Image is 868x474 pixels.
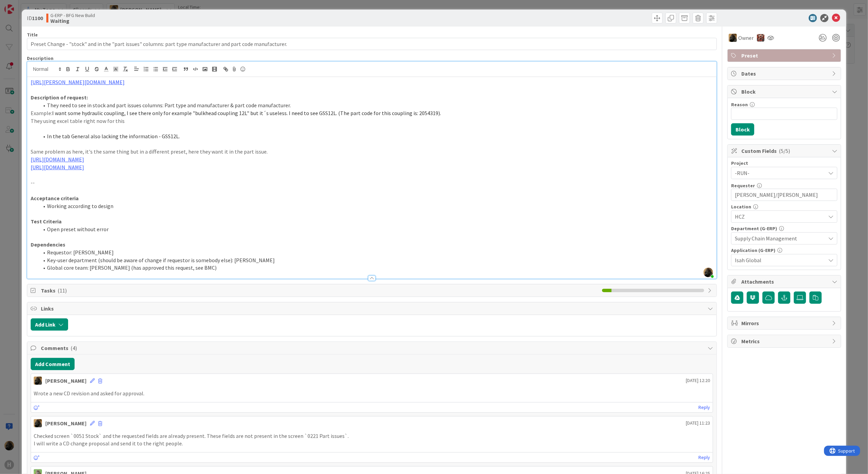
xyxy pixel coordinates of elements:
span: Isah Global [735,256,825,264]
span: Dates [741,69,828,78]
label: Title [27,32,38,38]
span: Comments [41,344,705,352]
p: Checked screen `0051 Stock` and the requested fields are already present. These fields are not pr... [34,432,710,440]
span: Metrics [741,337,828,345]
b: Waiting [50,18,95,23]
span: Attachments [741,278,828,286]
span: Block [741,88,828,96]
p: They using excel table right now for this [31,117,713,125]
div: Project [731,161,837,165]
a: [URL][DOMAIN_NAME] [31,156,84,163]
img: ND [34,419,42,427]
span: Mirrors [741,319,828,327]
img: bsbeMNUZTxkOTm84dTjohdncO0W1oM4l.jpg [704,268,713,277]
span: Support [14,1,31,9]
li: Key-user department (should be aware of change if requestor is somebody else): [PERSON_NAME] [39,256,713,264]
span: ( 4 ) [70,345,77,351]
span: Preset [741,51,828,60]
button: Add Link [31,318,68,331]
li: They need to see in stock and part issues columns: Part type and manufacturer & part code manufac... [39,101,713,109]
span: Owner [738,34,754,42]
label: Requester [731,183,755,189]
a: Reply [698,403,710,412]
span: I want some hydraulic coupling, I see there only for example "bulkhead coupling 12L" but it´s use... [52,110,441,116]
strong: Description of request: [31,94,88,101]
img: ND [34,377,42,385]
p: Example: [31,109,713,117]
img: JK [757,34,764,42]
div: Department (G-ERP) [731,226,837,231]
span: Tasks [41,286,599,295]
span: [DATE] 12:20 [686,377,710,384]
b: 1100 [32,15,43,21]
p: -- [31,179,713,187]
span: Custom Fields [741,147,828,155]
span: ( 5/5 ) [779,147,790,154]
div: Location [731,204,837,209]
span: -RUN- [735,168,822,178]
p: Wrote a new CD revision and asked for approval. [34,390,710,397]
li: Global core team: [PERSON_NAME] (has approved this request, see BMC) [39,264,713,272]
button: Add Comment [31,358,75,370]
li: Open preset without error [39,225,713,233]
span: ID [27,14,43,22]
li: Working according to design [39,202,713,210]
span: ( 11 ) [58,287,67,294]
button: Block [731,123,754,136]
p: Same problem as here, it's the same thing but in a different preset, here they want it in the par... [31,148,713,156]
span: Supply Chain Management [735,234,825,242]
div: Application (G-ERP) [731,248,837,253]
a: [URL][DOMAIN_NAME] [31,164,84,171]
a: Reply [698,453,710,462]
div: [PERSON_NAME] [45,377,86,385]
span: Description [27,55,53,61]
span: [DATE] 11:23 [686,420,710,427]
input: type card name here... [27,38,717,50]
img: ND [729,34,737,42]
span: In the tab General also lacking the information - GSS12L. [47,133,180,140]
a: [URL][PERSON_NAME][DOMAIN_NAME] [31,79,125,85]
p: I will write a CD change proposal and send it to the right people. [34,440,710,447]
label: Reason [731,101,748,108]
div: [PERSON_NAME] [45,419,86,427]
span: Links [41,304,705,313]
span: HCZ [735,212,825,221]
strong: Acceptance criteria [31,195,79,202]
span: G-ERP - BFG New Build [50,13,95,18]
strong: Test Criteria [31,218,62,225]
li: Requestor: [PERSON_NAME] [39,249,713,256]
strong: Dependencies [31,241,65,248]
